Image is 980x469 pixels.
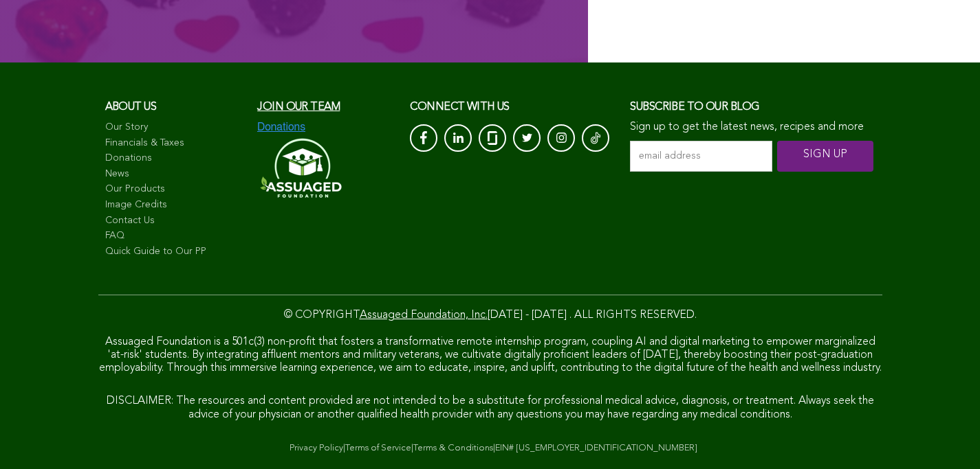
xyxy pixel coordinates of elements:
span: © COPYRIGHT [DATE] - [DATE] . ALL RIGHTS RESERVED. [284,310,697,321]
a: Assuaged Foundation, Inc. [360,310,488,321]
img: Tik-Tok-Icon [591,131,600,145]
span: About us [105,102,157,113]
a: News [105,168,244,181]
input: email address [630,141,772,172]
a: FAQ [105,229,244,243]
p: Sign up to get the latest news, recipes and more [630,121,875,134]
img: Donations [257,121,305,133]
a: Image Credits [105,198,244,212]
a: Our Products [105,183,244,196]
span: Assuaged Foundation is a 501c(3) non-profit that fosters a transformative remote internship progr... [99,336,882,374]
a: Donations [105,152,244,165]
a: Financials & Taxes [105,137,244,150]
a: Our Story [105,121,244,135]
span: DISCLAIMER: The resources and content provided are not intended to be a substitute for profession... [107,396,874,420]
a: Terms & Conditions [413,444,493,453]
iframe: Chat Widget [911,403,980,469]
div: | | | [98,442,882,455]
a: Terms of Service [345,444,411,453]
img: Assuaged-Foundation-Logo-White [257,134,342,202]
a: Quick Guide to Our PP [105,245,244,259]
a: Privacy Policy [290,444,343,453]
img: glassdoor_White [488,131,497,145]
h3: Subscribe to our blog [630,97,875,117]
a: Contact Us [105,214,244,228]
a: Join our team [257,102,340,113]
input: SIGN UP [777,141,873,172]
span: CONNECT with us [410,102,510,113]
a: EIN# [US_EMPLOYER_IDENTIFICATION_NUMBER] [495,444,697,453]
